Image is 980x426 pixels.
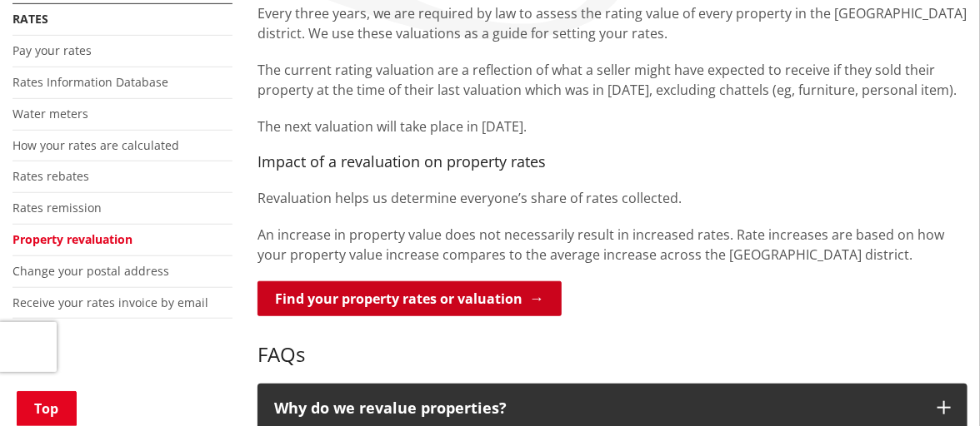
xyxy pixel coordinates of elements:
a: Rates remission [12,200,102,215]
h3: FAQs [257,319,967,367]
a: Top [17,391,77,426]
p: Why do we revalue properties? [274,400,921,417]
a: Change your postal address [12,263,169,279]
a: Rates [12,11,48,27]
a: Property revaluation [12,231,132,247]
a: Find your property rates or valuation [257,281,562,316]
a: Water meters [12,106,88,121]
a: Receive your rates invoice by email [12,295,208,310]
iframe: Messenger Launcher [903,356,963,416]
p: The next valuation will take place in [DATE]. [257,116,967,136]
a: How your rates are calculated [12,137,179,153]
p: Revaluation helps us determine everyone’s share of rates collected. [257,188,967,208]
a: Pay your rates [12,42,92,58]
p: An increase in property value does not necessarily result in increased rates. Rate increases are ... [257,225,967,265]
a: Rates rebates [12,168,89,184]
p: Every three years, we are required by law to assess the rating value of every property in the [GE... [257,3,967,43]
h4: Impact of a revaluation on property rates [257,153,967,171]
a: Rates Information Database [12,74,168,90]
p: The current rating valuation are a reflection of what a seller might have expected to receive if ... [257,60,967,100]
